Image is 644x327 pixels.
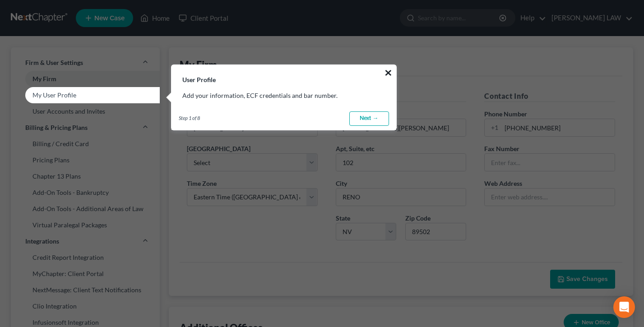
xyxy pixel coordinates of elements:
[613,296,635,318] div: Open Intercom Messenger
[11,87,160,103] a: My User Profile
[171,65,396,84] h3: User Profile
[384,65,393,80] button: ×
[179,115,200,122] span: Step 1 of 8
[182,91,385,100] p: Add your information, ECF credentials and bar number.
[349,111,389,126] a: Next →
